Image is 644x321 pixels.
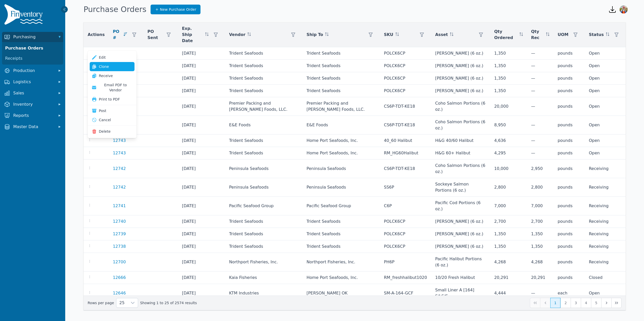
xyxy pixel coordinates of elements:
[490,72,527,85] td: 1,350
[560,298,571,308] button: Page 2
[225,159,302,178] td: Peninsula Seafoods
[225,271,302,284] td: Kaia Fisheries
[178,159,225,178] td: [DATE]
[178,228,225,240] td: [DATE]
[113,231,126,237] a: 12739
[225,240,302,253] td: Trident Seafoods
[160,7,196,12] span: New Purchase Order
[225,134,302,147] td: Trident Seafoods
[585,47,626,60] td: Open
[585,134,626,147] td: Open
[527,134,554,147] td: —
[113,184,126,190] a: 12742
[601,298,611,308] button: Next Page
[554,134,585,147] td: pounds
[302,240,380,253] td: Trident Seafoods
[116,298,128,307] span: Rows per page
[585,253,626,271] td: Receiving
[585,228,626,240] td: Receiving
[527,147,554,159] td: —
[225,47,302,60] td: Trident Seafoods
[178,284,225,303] td: [DATE]
[431,271,490,284] td: 10/20 Fresh Halibut
[178,47,225,60] td: [DATE]
[113,218,126,225] a: 12740
[380,147,431,159] td: RM_HG60Halibut
[13,90,54,96] span: Sales
[225,97,302,116] td: Premier Packing and [PERSON_NAME] Foods, LLC.
[380,134,431,147] td: 40_60 Halibut
[302,147,380,159] td: Home Port Seafoods, Inc.
[302,72,380,85] td: Trident Seafoods
[380,228,431,240] td: POLCK6CP
[302,178,380,197] td: Peninsula Seafoods
[431,60,490,72] td: [PERSON_NAME] (6 oz.)
[178,215,225,228] td: [DATE]
[554,253,585,271] td: pounds
[90,71,135,80] a: Receive
[178,197,225,215] td: [DATE]
[13,34,54,40] span: Purchasing
[380,85,431,97] td: POLCK6CP
[113,50,126,56] a: 12872
[113,259,126,265] a: 12700
[431,253,490,271] td: Pacific Halibut Portions (6 oz.)
[90,115,135,125] button: Cancel
[380,47,431,60] td: POLCK6CP
[585,215,626,228] td: Receiving
[554,72,585,85] td: pounds
[302,197,380,215] td: Pacific Seafood Group
[585,60,626,72] td: Open
[302,284,380,303] td: [PERSON_NAME] OK
[380,197,431,215] td: C6P
[490,60,527,72] td: 1,350
[225,116,302,134] td: E&E Foods
[380,215,431,228] td: POLCK6CP
[554,47,585,60] td: pounds
[225,178,302,197] td: Peninsula Seafoods
[302,85,380,97] td: Trident Seafoods
[527,178,554,197] td: 2,800
[380,271,431,284] td: RM_freshhalibut1020
[585,284,626,303] td: Open
[4,4,45,27] img: Finventory
[225,253,302,271] td: Northport Fisheries, Inc.
[527,253,554,271] td: 4,268
[13,101,54,107] span: Inventory
[3,43,62,53] a: Purchase Orders
[113,243,126,250] a: 12738
[90,80,135,95] button: Email PDF to Vendor
[591,298,601,308] button: Page 5
[380,60,431,72] td: POLCK6CP
[527,240,554,253] td: 1,350
[554,215,585,228] td: pounds
[435,32,448,38] span: Asset
[554,271,585,284] td: pounds
[527,97,554,116] td: —
[178,134,225,147] td: [DATE]
[178,271,225,284] td: [DATE]
[490,253,527,271] td: 4,268
[490,159,527,178] td: 10,000
[585,72,626,85] td: Open
[380,159,431,178] td: CS6P-TDT-KE18
[90,95,135,104] button: Print to PDF
[611,298,622,308] button: Last Page
[113,150,126,156] a: 12743
[380,178,431,197] td: SS6P
[13,124,54,130] span: Master Data
[431,134,490,147] td: H&G 40/60 Halibut
[490,228,527,240] td: 1,350
[380,72,431,85] td: POLCK6CP
[302,134,380,147] td: Home Port Seafoods, Inc.
[88,32,105,38] span: Actions
[302,253,380,271] td: Northport Fisheries, Inc.
[554,178,585,197] td: pounds
[585,147,626,159] td: Open
[13,113,54,119] span: Reports
[151,5,201,14] a: New Purchase Order
[302,228,380,240] td: Trident Seafoods
[380,116,431,134] td: CS6P-TDT-KE18
[225,85,302,97] td: Trident Seafoods
[380,253,431,271] td: PH6P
